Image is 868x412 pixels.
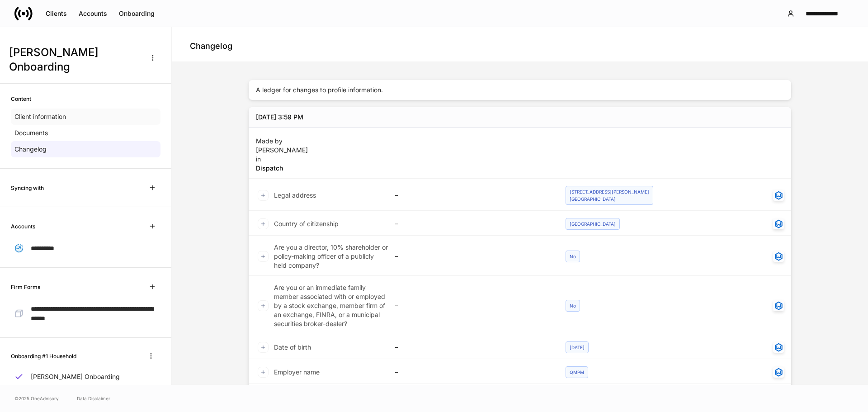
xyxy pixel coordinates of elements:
p: [PERSON_NAME] Onboarding [31,372,120,381]
div: Onboarding [119,10,155,17]
div: Made by in [256,133,308,173]
h6: Syncing with [11,184,44,192]
div: Accounts [79,10,107,17]
h6: – [395,219,398,228]
h6: Onboarding #1 Household [11,352,76,360]
span: © 2025 OneAdvisory [14,395,59,402]
p: Country of citizenship [274,219,339,228]
div: No [566,251,580,262]
div: No [566,300,580,312]
div: Wealthbox [773,190,784,201]
div: Wealthbox [773,218,784,229]
h6: – [395,343,398,351]
div: [DATE] 3:59 PM [256,113,303,122]
a: Changelog [11,141,160,157]
div: Wealthbox [773,251,784,262]
h6: – [395,301,398,310]
p: Changelog [14,145,47,154]
div: Wealthbox [773,342,784,353]
a: Documents [11,125,160,141]
h6: – [395,252,398,260]
a: Data Disclaimer [77,395,110,402]
p: Legal address [274,191,316,200]
span: [STREET_ADDRESS][PERSON_NAME] [570,189,649,194]
p: Are you a director, 10% shareholder or policy-making officer of a publicly held company? [274,243,388,270]
h6: Firm Forms [11,283,40,291]
p: Employer name [274,368,320,377]
span: [GEOGRAPHIC_DATA] [570,196,616,202]
p: Client information [14,112,66,121]
h5: Dispatch [256,164,308,173]
div: Wealthbox [773,300,784,311]
div: [DATE] [566,341,589,353]
p: Date of birth [274,343,311,352]
button: Accounts [73,6,113,21]
div: A ledger for changes to profile information. [249,80,791,100]
p: Documents [14,128,48,137]
button: Clients [40,6,73,21]
div: Wealthbox [773,367,784,378]
button: Onboarding [113,6,160,21]
div: [GEOGRAPHIC_DATA] [566,218,620,230]
a: [PERSON_NAME] Onboarding [11,369,160,385]
h3: [PERSON_NAME] Onboarding [9,45,140,74]
h6: – [395,368,398,376]
div: QMPM [566,366,588,378]
p: [PERSON_NAME] [256,146,308,155]
a: Client information [11,109,160,125]
h4: Changelog [190,41,232,52]
p: Are you or an immediate family member associated with or employed by a stock exchange, member fir... [274,283,388,328]
h6: – [395,191,398,199]
h6: Accounts [11,222,35,231]
h6: Content [11,95,31,103]
div: Clients [46,10,67,17]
